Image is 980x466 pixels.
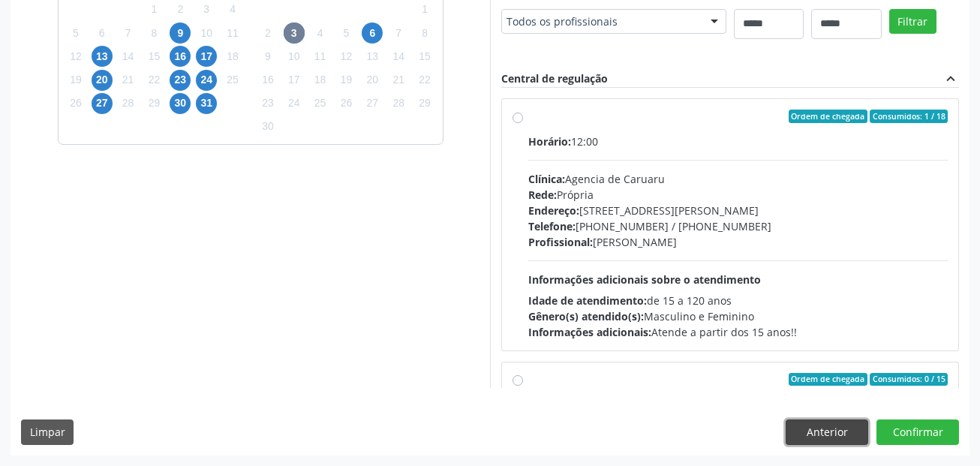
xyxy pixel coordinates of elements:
[528,325,651,339] span: Informações adicionais:
[528,272,761,287] span: Informações adicionais sobre o atendimento
[257,93,278,114] span: domingo, 23 de novembro de 2025
[528,293,948,308] div: de 15 a 120 anos
[257,116,278,137] span: domingo, 30 de novembro de 2025
[528,171,948,187] div: Agencia de Caruaru
[222,46,243,67] span: sábado, 18 de outubro de 2025
[284,93,305,114] span: segunda-feira, 24 de novembro de 2025
[362,23,383,44] span: quinta-feira, 6 de novembro de 2025
[65,46,86,67] span: domingo, 12 de outubro de 2025
[507,14,696,29] span: Todos os profissionais
[310,70,331,91] span: terça-feira, 18 de novembro de 2025
[942,71,959,87] i: expand_less
[876,419,959,445] button: Confirmar
[335,23,356,44] span: quarta-feira, 5 de novembro de 2025
[65,70,86,91] span: domingo, 19 de outubro de 2025
[528,203,948,218] div: [STREET_ADDRESS][PERSON_NAME]
[528,218,948,234] div: [PHONE_NUMBER] / [PHONE_NUMBER]
[65,93,86,114] span: domingo, 26 de outubro de 2025
[501,71,608,87] div: Central de regulação
[528,324,948,340] div: Atende a partir dos 15 anos!!
[170,93,191,114] span: quinta-feira, 30 de outubro de 2025
[143,93,164,114] span: quarta-feira, 29 de outubro de 2025
[362,46,383,67] span: quinta-feira, 13 de novembro de 2025
[118,23,139,44] span: terça-feira, 7 de outubro de 2025
[21,419,74,445] button: Limpar
[92,23,113,44] span: segunda-feira, 6 de outubro de 2025
[118,70,139,91] span: terça-feira, 21 de outubro de 2025
[414,70,435,91] span: sábado, 22 de novembro de 2025
[196,46,217,67] span: sexta-feira, 17 de outubro de 2025
[414,46,435,67] span: sábado, 15 de novembro de 2025
[222,70,243,91] span: sábado, 25 de outubro de 2025
[362,70,383,91] span: quinta-feira, 20 de novembro de 2025
[170,46,191,67] span: quinta-feira, 16 de outubro de 2025
[335,93,356,114] span: quarta-feira, 26 de novembro de 2025
[284,23,305,44] span: segunda-feira, 3 de novembro de 2025
[528,187,948,203] div: Própria
[92,70,113,91] span: segunda-feira, 20 de outubro de 2025
[528,219,576,233] span: Telefone:
[388,23,409,44] span: sexta-feira, 7 de novembro de 2025
[528,134,571,149] span: Horário:
[196,93,217,114] span: sexta-feira, 31 de outubro de 2025
[65,23,86,44] span: domingo, 5 de outubro de 2025
[528,235,593,249] span: Profissional:
[388,70,409,91] span: sexta-feira, 21 de novembro de 2025
[284,46,305,67] span: segunda-feira, 10 de novembro de 2025
[310,23,331,44] span: terça-feira, 4 de novembro de 2025
[143,70,164,91] span: quarta-feira, 22 de outubro de 2025
[143,46,164,67] span: quarta-feira, 15 de outubro de 2025
[528,234,948,250] div: [PERSON_NAME]
[528,188,557,202] span: Rede:
[528,309,644,323] span: Gênero(s) atendido(s):
[528,172,565,186] span: Clínica:
[362,93,383,114] span: quinta-feira, 27 de novembro de 2025
[414,93,435,114] span: sábado, 29 de novembro de 2025
[284,70,305,91] span: segunda-feira, 17 de novembro de 2025
[196,23,217,44] span: sexta-feira, 10 de outubro de 2025
[388,93,409,114] span: sexta-feira, 28 de novembro de 2025
[786,419,868,445] button: Anterior
[143,23,164,44] span: quarta-feira, 8 de outubro de 2025
[118,93,139,114] span: terça-feira, 28 de outubro de 2025
[310,93,331,114] span: terça-feira, 25 de novembro de 2025
[335,46,356,67] span: quarta-feira, 12 de novembro de 2025
[257,70,278,91] span: domingo, 16 de novembro de 2025
[196,70,217,91] span: sexta-feira, 24 de outubro de 2025
[414,23,435,44] span: sábado, 8 de novembro de 2025
[118,46,139,67] span: terça-feira, 14 de outubro de 2025
[170,70,191,91] span: quinta-feira, 23 de outubro de 2025
[528,203,579,218] span: Endereço:
[789,373,867,386] span: Ordem de chegada
[528,134,948,149] div: 12:00
[92,46,113,67] span: segunda-feira, 13 de outubro de 2025
[222,23,243,44] span: sábado, 11 de outubro de 2025
[310,46,331,67] span: terça-feira, 11 de novembro de 2025
[170,23,191,44] span: quinta-feira, 9 de outubro de 2025
[257,23,278,44] span: domingo, 2 de novembro de 2025
[870,110,948,123] span: Consumidos: 1 / 18
[528,308,948,324] div: Masculino e Feminino
[789,110,867,123] span: Ordem de chegada
[889,9,936,35] button: Filtrar
[528,293,647,308] span: Idade de atendimento:
[92,93,113,114] span: segunda-feira, 27 de outubro de 2025
[870,373,948,386] span: Consumidos: 0 / 15
[388,46,409,67] span: sexta-feira, 14 de novembro de 2025
[257,46,278,67] span: domingo, 9 de novembro de 2025
[335,70,356,91] span: quarta-feira, 19 de novembro de 2025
